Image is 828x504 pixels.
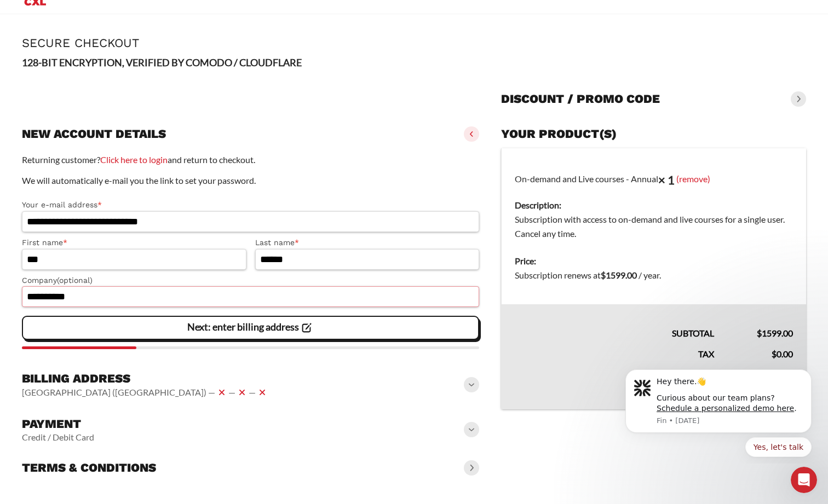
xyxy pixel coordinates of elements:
iframe: Intercom live chat [791,467,817,493]
a: Click here to login [100,154,168,165]
th: Total [502,361,727,409]
span: Subscription renews at . [515,270,661,280]
span: $ [601,270,606,280]
p: We will automatically e-mail you the link to set your password. [22,173,479,188]
vaadin-horizontal-layout: Credit / Debit Card [22,432,94,443]
dt: Price: [515,254,793,268]
dd: Subscription with access to on-demand and live courses for a single user. Cancel any time. [515,212,793,241]
span: $ [757,328,762,338]
label: Last name [255,236,480,249]
a: (remove) [676,173,710,183]
th: Subtotal [502,304,727,340]
span: $ [772,349,777,359]
h3: Billing address [22,371,269,386]
label: First name [22,236,246,249]
iframe: Intercom notifications message [609,360,828,464]
span: / year [639,270,659,280]
label: Company [22,274,479,287]
bdi: 1599.00 [757,328,793,338]
h3: New account details [22,126,166,142]
vaadin-button: Next: enter billing address [22,316,479,340]
strong: × 1 [658,172,675,187]
vaadin-horizontal-layout: [GEOGRAPHIC_DATA] ([GEOGRAPHIC_DATA]) — — — [22,386,269,399]
h3: Terms & conditions [22,460,156,476]
td: On-demand and Live courses - Annual [502,148,806,248]
th: Tax [502,340,727,361]
dt: Description: [515,198,793,212]
h3: Payment [22,416,94,432]
bdi: 0.00 [772,349,793,359]
bdi: 1599.00 [601,270,637,280]
h1: Secure Checkout [22,36,806,50]
h3: Discount / promo code [501,91,660,107]
span: (optional) [57,276,93,285]
strong: 128-BIT ENCRYPTION, VERIFIED BY COMODO / CLOUDFLARE [22,56,302,68]
label: Your e-mail address [22,199,479,211]
p: Returning customer? and return to checkout. [22,153,479,167]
